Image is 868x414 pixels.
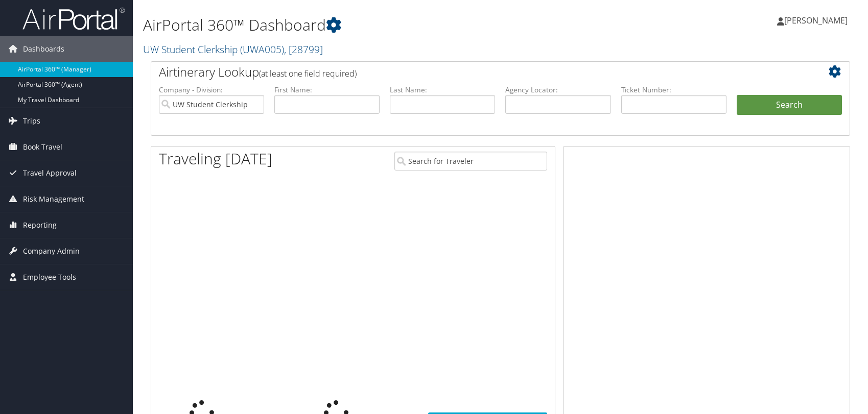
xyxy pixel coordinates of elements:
label: Ticket Number: [621,85,726,95]
span: Employee Tools [23,264,76,290]
label: Agency Locator: [505,85,611,95]
a: [PERSON_NAME] [777,5,858,36]
span: Reporting [23,212,57,238]
span: Dashboards [23,36,64,62]
img: airportal-logo.png [22,7,125,31]
span: [PERSON_NAME] [784,15,848,26]
h2: Airtinerary Lookup [159,63,784,81]
span: Company Admin [23,238,80,264]
label: Company - Division: [159,85,264,95]
input: Search for Traveler [394,152,547,171]
a: UW Student Clerkship [143,42,323,56]
button: Search [737,95,842,115]
label: Last Name: [390,85,495,95]
h1: Traveling [DATE] [159,148,272,169]
span: Book Travel [23,134,62,160]
span: (at least one field required) [259,68,357,79]
span: , [ 28799 ] [284,42,323,56]
span: Trips [23,108,40,134]
span: Travel Approval [23,160,77,186]
span: ( UWA005 ) [240,42,284,56]
span: Risk Management [23,186,84,212]
h1: AirPortal 360™ Dashboard [143,14,620,36]
label: First Name: [274,85,380,95]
